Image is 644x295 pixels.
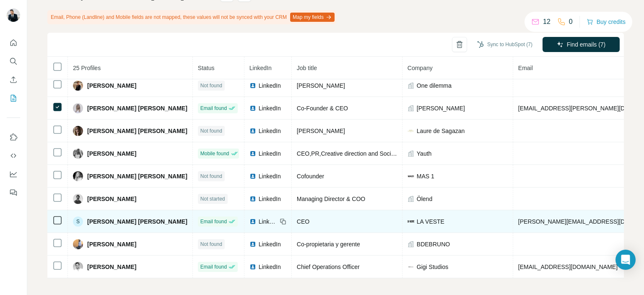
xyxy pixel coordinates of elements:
button: Use Surfe API [7,148,20,163]
img: Avatar [73,81,83,91]
img: LinkedIn logo [249,218,256,225]
span: [PERSON_NAME] [297,82,345,89]
span: [PERSON_NAME] [PERSON_NAME] [87,217,187,226]
div: S [73,217,83,227]
img: Avatar [7,8,20,22]
p: 12 [543,17,551,27]
span: LinkedIn [259,172,281,180]
button: Map my fields [290,13,335,22]
span: [PERSON_NAME] [PERSON_NAME] [87,127,187,135]
span: Co-Founder & CEO [297,105,348,112]
span: [PERSON_NAME] [417,104,465,112]
span: Email found [200,104,227,112]
span: Laure de Sagazan [417,127,465,135]
span: [PERSON_NAME] [87,263,136,271]
span: CEO,PR,Creative direction and Social Media Management [297,150,449,157]
span: One dilemma [417,81,452,90]
img: Avatar [73,171,83,181]
span: 25 Profiles [73,65,101,71]
span: LinkedIn [259,149,281,158]
span: [PERSON_NAME] [87,149,136,158]
span: Mobile found [200,150,229,157]
img: LinkedIn logo [249,241,256,248]
span: Chief Operations Officer [297,264,360,270]
button: Buy credits [587,16,626,28]
span: Gigi Studios [417,263,448,271]
img: company-logo [408,264,414,270]
span: [EMAIL_ADDRESS][DOMAIN_NAME] [518,264,618,270]
button: My lists [7,91,20,106]
img: Avatar [73,149,83,159]
span: Not found [200,240,222,248]
span: Company [408,65,433,71]
div: Email, Phone (Landline) and Mobile fields are not mapped, these values will not be synced with yo... [47,10,336,24]
img: company-logo [408,220,414,223]
button: Dashboard [7,167,20,182]
button: Search [7,54,20,69]
img: Avatar [73,194,83,204]
button: Feedback [7,185,20,200]
span: [PERSON_NAME] [87,195,136,203]
span: LinkedIn [259,195,281,203]
span: LinkedIn [259,263,281,271]
span: LinkedIn [259,104,281,112]
span: [PERSON_NAME] [PERSON_NAME] [87,104,187,112]
span: LA VESTE [417,217,444,226]
img: Avatar [73,126,83,136]
img: Avatar [73,239,83,249]
span: Not found [200,127,222,135]
button: Sync to HubSpot (7) [471,38,538,51]
img: Avatar [73,103,83,113]
p: 0 [569,17,573,27]
img: LinkedIn logo [249,196,256,202]
span: Email found [200,218,227,225]
span: MAS 1 [417,172,434,180]
span: [PERSON_NAME] [297,128,345,134]
span: Find emails (7) [567,40,606,49]
span: Status [198,65,215,71]
img: Avatar [73,262,83,272]
span: [PERSON_NAME] [87,240,136,248]
span: LinkedIn [259,127,281,135]
button: Quick start [7,35,20,50]
button: Use Surfe on LinkedIn [7,130,20,145]
img: LinkedIn logo [249,82,256,89]
span: Job title [297,65,317,71]
span: Not found [200,82,222,89]
span: Cofounder [297,173,324,180]
span: LinkedIn [259,240,281,248]
img: LinkedIn logo [249,105,256,112]
img: company-logo [408,173,414,180]
img: LinkedIn logo [249,128,256,134]
img: company-logo [408,128,414,134]
span: Managing Director & COO [297,196,365,202]
span: CEO [297,218,309,225]
span: Email [518,65,533,71]
img: LinkedIn logo [249,264,256,270]
button: Enrich CSV [7,72,20,87]
span: Co-propietaria y gerente [297,241,360,248]
span: Yauth [417,149,432,158]
img: LinkedIn logo [249,173,256,180]
span: Not started [200,195,225,203]
span: LinkedIn [259,81,281,90]
span: [PERSON_NAME] [87,81,136,90]
button: Find emails (7) [543,37,620,52]
span: [PERSON_NAME] [PERSON_NAME] [87,172,187,180]
span: Ölend [417,195,432,203]
img: LinkedIn logo [249,150,256,157]
div: Open Intercom Messenger [615,250,636,270]
span: Not found [200,172,222,180]
span: BDEBRUNO [417,240,450,248]
span: Email found [200,263,227,271]
span: LinkedIn [249,65,272,71]
span: LinkedIn [259,217,277,226]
